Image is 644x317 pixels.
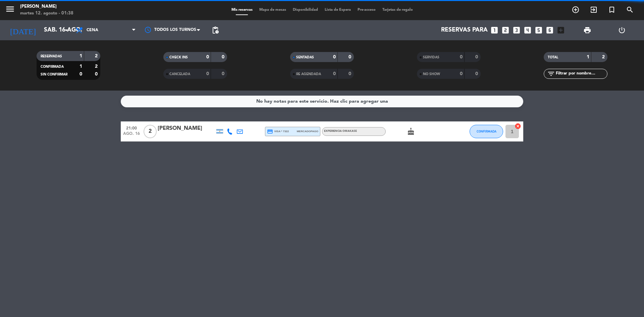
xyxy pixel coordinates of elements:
strong: 0 [460,71,463,76]
i: filter_list [547,70,555,78]
span: EXPERIENCIA OMAKASE [324,130,357,133]
span: SERVIDAS [423,56,439,59]
strong: 0 [475,55,479,59]
i: power_settings_new [618,26,626,34]
span: CONFIRMADA [41,65,64,68]
span: Mapa de mesas [256,8,289,12]
span: 21:00 [123,124,140,131]
span: RESERVADAS [41,55,62,58]
strong: 0 [79,72,82,76]
i: search [626,6,634,14]
span: TOTAL [548,56,558,59]
div: No hay notas para este servicio. Haz clic para agregar una [256,98,388,105]
strong: 0 [333,55,336,59]
strong: 0 [95,72,99,76]
span: print [583,26,591,34]
span: SIN CONFIRMAR [41,73,67,76]
span: Pre-acceso [354,8,379,12]
button: menu [5,4,15,16]
span: 2 [144,125,157,138]
i: exit_to_app [590,6,598,14]
strong: 1 [79,64,82,69]
div: [PERSON_NAME] [20,3,73,10]
span: Mis reservas [228,8,256,12]
i: menu [5,4,15,14]
button: CONFIRMADA [470,125,503,138]
strong: 2 [602,55,606,59]
i: credit_card [267,128,273,135]
span: Lista de Espera [321,8,354,12]
strong: 2 [95,64,99,69]
strong: 0 [222,71,226,76]
i: add_box [556,26,565,35]
strong: 0 [222,55,226,59]
strong: 1 [587,55,589,59]
span: pending_actions [211,26,219,34]
span: ago. 16 [123,131,140,139]
i: turned_in_not [608,6,616,14]
i: add_circle_outline [572,6,580,14]
strong: 2 [95,54,99,58]
i: looks_two [501,26,510,35]
i: looks_one [490,26,499,35]
span: SENTADAS [296,56,314,59]
strong: 0 [206,71,209,76]
i: looks_3 [512,26,521,35]
span: CHECK INS [169,56,188,59]
span: CANCELADA [169,72,190,76]
span: CONFIRMADA [477,129,496,133]
i: looks_6 [545,26,554,35]
span: Cena [87,28,98,33]
span: Tarjetas de regalo [379,8,416,12]
span: mercadopago [297,129,318,134]
span: Disponibilidad [289,8,321,12]
i: looks_4 [523,26,532,35]
strong: 0 [460,55,463,59]
i: [DATE] [5,23,41,38]
strong: 1 [79,54,82,58]
i: cancel [515,123,521,129]
span: NO SHOW [423,72,440,76]
div: martes 12. agosto - 01:38 [20,10,73,17]
span: Reservas para [441,27,488,34]
span: RE AGENDADA [296,72,321,76]
strong: 0 [348,71,353,76]
strong: 0 [348,55,353,59]
strong: 0 [333,71,336,76]
span: visa * 7322 [267,128,289,135]
strong: 0 [475,71,479,76]
div: LOG OUT [604,20,639,40]
i: cake [407,127,415,136]
i: arrow_drop_down [62,26,70,34]
div: [PERSON_NAME] [158,124,215,133]
i: looks_5 [534,26,543,35]
strong: 0 [206,55,209,59]
input: Filtrar por nombre... [555,70,607,77]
